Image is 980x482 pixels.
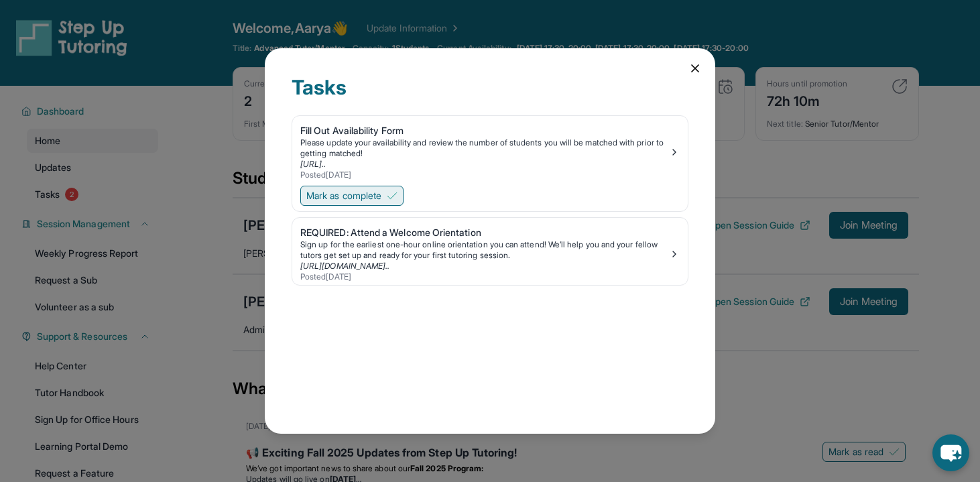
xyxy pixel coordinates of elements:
button: Mark as complete [300,186,404,206]
div: REQUIRED: Attend a Welcome Orientation [300,226,669,239]
div: Fill Out Availability Form [300,124,669,137]
a: Fill Out Availability FormPlease update your availability and review the number of students you w... [292,116,688,183]
div: Posted [DATE] [300,170,669,180]
div: Posted [DATE] [300,272,669,282]
a: REQUIRED: Attend a Welcome OrientationSign up for the earliest one-hour online orientation you ca... [292,218,688,285]
div: Tasks [292,75,688,115]
button: chat-button [932,434,969,471]
a: [URL][DOMAIN_NAME].. [300,261,389,271]
div: Please update your availability and review the number of students you will be matched with prior ... [300,137,669,159]
div: Sign up for the earliest one-hour online orientation you can attend! We’ll help you and your fell... [300,239,669,261]
a: [URL].. [300,159,326,169]
span: Mark as complete [306,189,381,202]
img: Mark as complete [387,190,397,201]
